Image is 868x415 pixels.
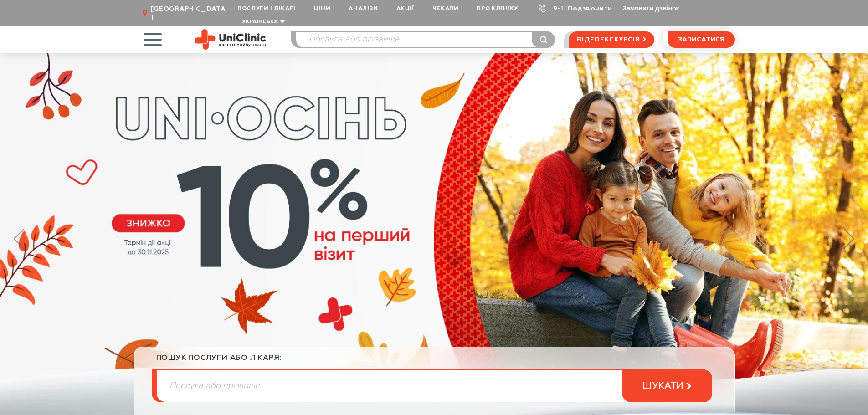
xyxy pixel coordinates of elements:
button: Українська [240,19,285,26]
span: відеоекскурсія [577,32,640,47]
button: шукати [622,369,712,402]
input: Послуга або прізвище [296,32,555,47]
a: відеоекскурсія [569,31,654,48]
a: 9-103 [553,5,573,12]
span: [GEOGRAPHIC_DATA] [151,5,228,21]
input: Послуга або прізвище [157,370,712,402]
div: пошук послуги або лікаря: [156,354,712,369]
img: Uniclinic [195,29,266,50]
span: шукати [642,380,683,392]
span: записатися [678,36,724,43]
button: записатися [668,31,735,48]
span: Українська [242,19,278,25]
a: Подзвонити [568,5,612,12]
button: Замовити дзвінок [622,5,679,12]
